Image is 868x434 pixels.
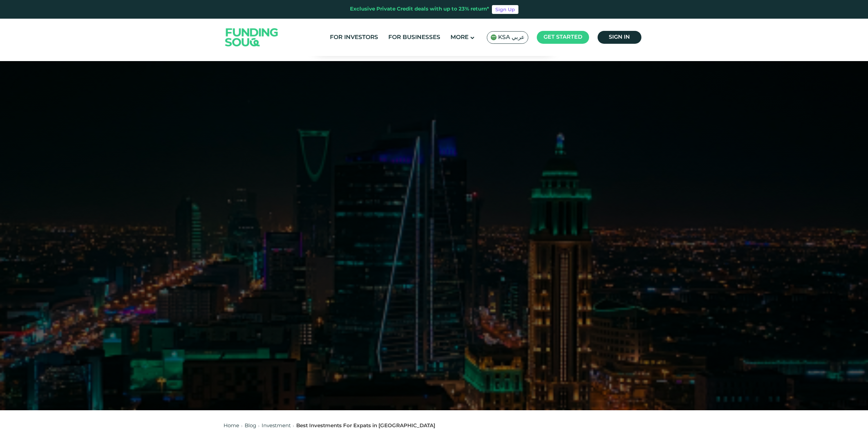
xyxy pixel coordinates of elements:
span: Get started [544,35,582,40]
span: KSA عربي [498,34,525,41]
a: Sign in [598,31,641,44]
img: Logo [218,20,285,55]
a: Home [224,423,239,428]
span: Sign in [609,35,630,40]
a: Investment [262,423,291,428]
img: SA Flag [491,34,497,40]
a: For Investors [328,32,380,43]
a: Blog [245,423,256,428]
span: More [450,35,468,40]
a: Sign Up [492,5,518,14]
div: Exclusive Private Credit deals with up to 23% return* [350,5,489,13]
a: For Businesses [387,32,442,43]
div: Best Investments For Expats in [GEOGRAPHIC_DATA] [296,422,435,430]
